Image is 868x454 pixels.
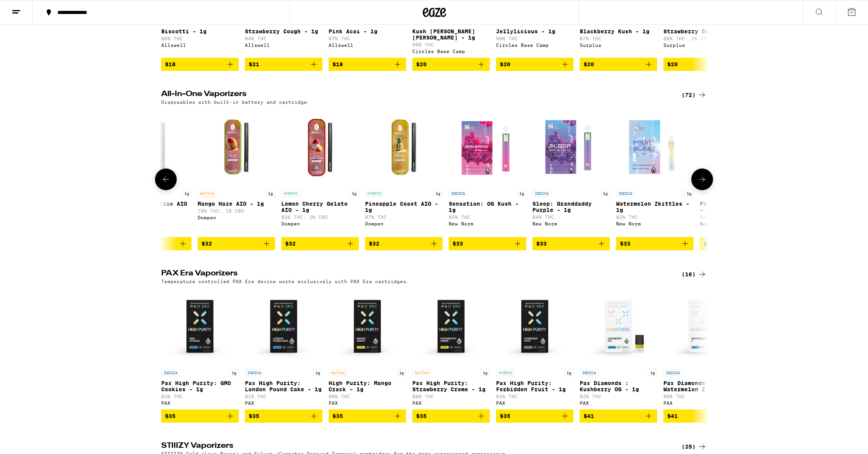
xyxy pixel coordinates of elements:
[496,288,573,365] img: PAX - Pax High Purity: Forbidden Fruit - 1g
[500,61,510,67] span: $20
[532,190,551,197] p: INDICA
[249,413,259,419] span: $35
[365,201,443,213] p: Pineapple Coast AIO - 1g
[412,288,490,365] img: PAX - Pax High Purity: Strawberry Creme - 1g
[532,108,610,186] img: New Norm - Sleep: Granddaddy Purple - 1g
[496,58,573,71] button: Add to bag
[416,413,427,419] span: $35
[245,288,322,365] img: PAX - Pax High Purity: London Pound Cake - 1g
[584,413,594,419] span: $41
[161,36,239,41] p: 88% THC
[532,108,610,237] a: Open page for Sleep: Granddaddy Purple - 1g from New Norm
[663,288,741,365] img: PAX - Pax Diamonds : Watermelon Z - 1g
[412,42,490,47] p: 90% THC
[449,108,526,186] img: New Norm - Sensation: OG Kush - 1g
[616,201,694,213] p: Watermelon Zkittles - 1g
[580,369,598,376] p: INDICA
[245,58,322,71] button: Add to bag
[329,43,406,48] div: Allswell
[329,409,406,423] button: Add to bag
[682,90,707,100] a: (72)
[580,43,657,48] div: Surplus
[601,190,610,197] p: 1g
[663,43,741,48] div: Surplus
[198,237,275,250] button: Add to bag
[580,401,657,406] div: PAX
[182,190,191,197] p: 1g
[580,380,657,392] p: Pax Diamonds : Kushberry OG - 1g
[266,190,275,197] p: 1g
[580,28,657,34] p: Blackberry Kush - 1g
[161,28,239,34] p: Biscotti - 1g
[700,215,777,220] p: 84% THC
[350,190,359,197] p: 1g
[517,190,526,197] p: 1g
[161,380,239,392] p: Pax High Purity: GMO Cookies - 1g
[281,108,359,237] a: Open page for Lemon Cherry Gelato AIO - 1g from Dompen
[329,380,406,392] p: High Purity: Mango Crack - 1g
[245,394,322,399] p: 81% THC
[580,288,657,365] img: PAX - Pax Diamonds : Kushberry OG - 1g
[453,241,463,247] span: $33
[161,43,239,48] div: Allswell
[245,36,322,41] p: 84% THC
[281,237,359,250] button: Add to bag
[496,409,573,423] button: Add to bag
[700,221,777,226] div: New Norm
[682,442,707,451] div: (25)
[663,28,741,34] p: Strawberry Daze - 1g
[412,394,490,399] p: 80% THC
[580,394,657,399] p: 82% THC
[496,401,573,406] div: PAX
[700,201,777,213] p: Peace: Gorilla Glue #4 - 1g
[700,237,777,250] button: Add to bag
[198,108,275,237] a: Open page for Mango Haze AIO - 1g from Dompen
[161,401,239,406] div: PAX
[496,380,573,392] p: Pax High Purity: Forbidden Fruit - 1g
[161,100,310,105] p: Disposables with built-in battery and cartridge.
[532,215,610,220] p: 84% THC
[496,369,515,376] p: HYBRID
[161,442,669,451] h2: STIIIZY Vaporizers
[580,58,657,71] button: Add to bag
[700,190,718,197] p: HYBRID
[663,288,741,409] a: Open page for Pax Diamonds : Watermelon Z - 1g from PAX
[329,36,406,41] p: 87% THC
[329,28,406,34] p: Pink Acai - 1g
[449,237,526,250] button: Add to bag
[161,288,239,409] a: Open page for Pax High Purity: GMO Cookies - 1g from PAX
[496,28,573,34] p: Jellylicious - 1g
[285,241,296,247] span: $32
[329,369,347,376] p: SATIVA
[496,288,573,409] a: Open page for Pax High Purity: Forbidden Fruit - 1g from PAX
[245,28,322,34] p: Strawberry Cough - 1g
[536,241,547,247] span: $33
[682,270,707,279] a: (16)
[663,58,741,71] button: Add to bag
[496,36,573,41] p: 90% THC
[412,28,490,41] p: Kush [PERSON_NAME] [PERSON_NAME] - 1g
[161,409,239,423] button: Add to bag
[412,288,490,409] a: Open page for Pax High Purity: Strawberry Creme - 1g from PAX
[198,201,275,207] p: Mango Haze AIO - 1g
[663,394,741,399] p: 89% THC
[165,413,176,419] span: $35
[616,190,635,197] p: INDICA
[161,58,239,71] button: Add to bag
[332,61,343,67] span: $18
[616,221,694,226] div: New Norm
[281,221,359,226] div: Dompen
[700,108,777,237] a: Open page for Peace: Gorilla Glue #4 - 1g from New Norm
[329,288,406,365] img: PAX - High Purity: Mango Crack - 1g
[365,108,443,186] img: Dompen - Pineapple Coast AIO - 1g
[532,237,610,250] button: Add to bag
[663,409,741,423] button: Add to bag
[281,190,300,197] p: HYBRID
[616,108,694,186] img: New Norm - Watermelon Zkittles - 1g
[580,36,657,41] p: 87% THC
[684,190,694,197] p: 1g
[704,241,714,247] span: $33
[245,380,322,392] p: Pax High Purity: London Pound Cake - 1g
[496,43,573,48] div: Circles Base Camp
